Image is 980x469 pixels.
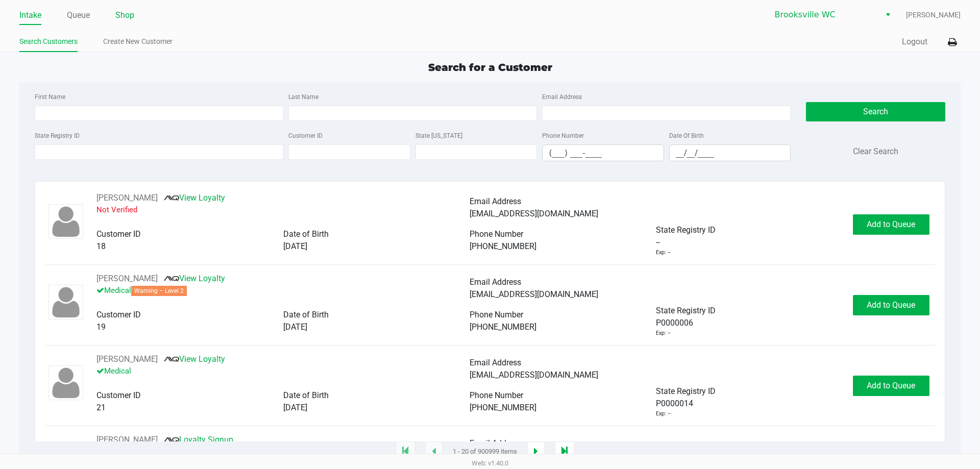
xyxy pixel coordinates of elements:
[131,286,187,296] span: Warning – Level 2
[470,241,536,251] span: [PHONE_NUMBER]
[906,10,961,20] span: [PERSON_NAME]
[96,285,470,297] p: Medical
[283,322,307,332] span: [DATE]
[656,236,660,249] span: --
[472,459,508,467] span: Web: v1.40.0
[806,102,945,121] button: Search
[656,317,693,329] span: P0000006
[470,322,536,332] span: [PHONE_NUMBER]
[453,447,517,457] span: 1 - 20 of 900999 items
[103,35,173,48] a: Create New Customer
[853,376,929,396] button: Add to Queue
[428,61,552,73] span: Search for a Customer
[288,92,318,102] label: Last Name
[880,6,895,24] button: Select
[670,145,791,161] input: Format: MM/DD/YYYY
[656,410,671,418] div: Exp: --
[470,196,521,206] span: Email Address
[164,193,225,203] a: View Loyalty
[656,398,693,410] span: P0000014
[867,381,915,390] span: Add to Queue
[555,441,574,462] app-submit-button: Move to last page
[164,435,233,445] a: Loyalty Signup
[902,36,927,48] button: Logout
[35,131,80,140] label: State Registry ID
[470,209,598,218] span: [EMAIL_ADDRESS][DOMAIN_NAME]
[656,306,716,315] span: State Registry ID
[96,390,141,400] span: Customer ID
[96,310,141,319] span: Customer ID
[19,8,41,22] a: Intake
[656,329,671,338] div: Exp: --
[35,92,65,102] label: First Name
[853,145,898,158] button: Clear Search
[470,370,598,380] span: [EMAIL_ADDRESS][DOMAIN_NAME]
[19,35,78,48] a: Search Customers
[396,441,415,462] app-submit-button: Move to first page
[470,403,536,412] span: [PHONE_NUMBER]
[164,274,225,283] a: View Loyalty
[775,9,874,21] span: Brooksville WC
[543,145,664,161] input: Format: (999) 999-9999
[283,241,307,251] span: [DATE]
[542,92,582,102] label: Email Address
[470,310,523,319] span: Phone Number
[96,229,141,239] span: Customer ID
[656,225,716,235] span: State Registry ID
[656,249,671,257] div: Exp: --
[470,438,521,448] span: Email Address
[283,390,329,400] span: Date of Birth
[470,277,521,287] span: Email Address
[283,403,307,412] span: [DATE]
[867,300,915,310] span: Add to Queue
[527,441,545,462] app-submit-button: Next
[96,322,106,332] span: 19
[96,192,158,204] button: See customer info
[470,289,598,299] span: [EMAIL_ADDRESS][DOMAIN_NAME]
[867,219,915,229] span: Add to Queue
[853,295,929,315] button: Add to Queue
[283,310,329,319] span: Date of Birth
[67,8,90,22] a: Queue
[470,229,523,239] span: Phone Number
[96,365,470,377] p: Medical
[542,131,584,140] label: Phone Number
[470,358,521,367] span: Email Address
[853,214,929,235] button: Add to Queue
[96,273,158,285] button: See customer info
[96,403,106,412] span: 21
[96,241,106,251] span: 18
[96,434,158,446] button: See customer info
[164,354,225,364] a: View Loyalty
[669,131,704,140] label: Date Of Birth
[415,131,462,140] label: State [US_STATE]
[115,8,134,22] a: Shop
[425,441,443,462] app-submit-button: Previous
[283,229,329,239] span: Date of Birth
[96,204,470,216] p: Not Verified
[96,353,158,365] button: See customer info
[656,386,716,396] span: State Registry ID
[470,390,523,400] span: Phone Number
[288,131,323,140] label: Customer ID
